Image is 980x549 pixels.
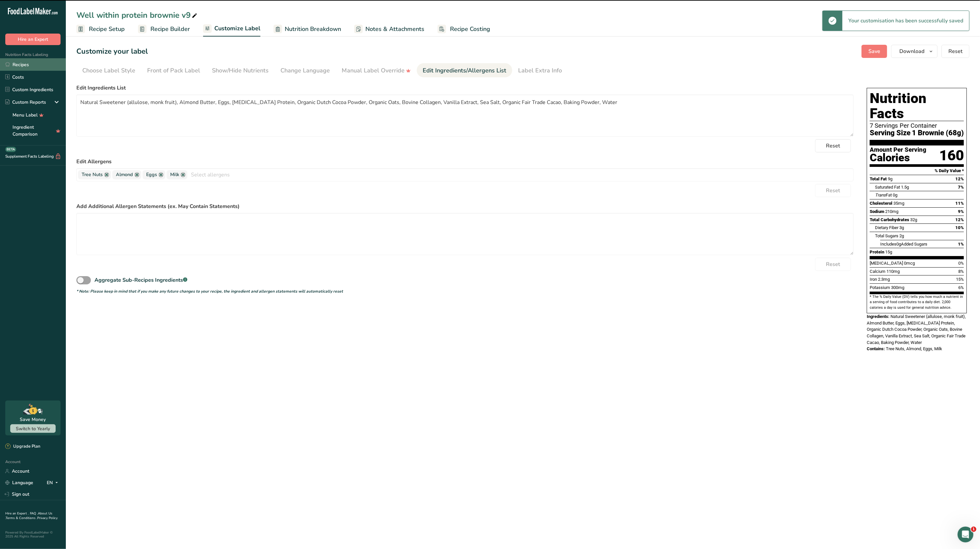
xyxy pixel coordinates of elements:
section: % Daily Value * [870,167,964,175]
span: 35mg [893,201,904,206]
button: Download [891,45,938,58]
span: Total Fat [870,176,887,181]
div: Change Language [280,66,330,75]
div: Amount Per Serving [870,147,926,153]
span: 3g [899,225,904,230]
span: Potassium [870,285,890,290]
button: Save [861,45,887,58]
span: 15g [885,249,892,254]
span: 1 [971,527,976,532]
a: Recipe Setup [76,22,125,37]
button: Reset [815,184,851,197]
div: EN [47,479,61,487]
div: Choose Label Style [82,66,135,75]
div: Manual Label Override [342,66,411,75]
span: 0% [958,261,964,266]
span: Contains: [867,346,885,351]
span: [MEDICAL_DATA] [870,261,903,266]
span: 2g [899,233,904,238]
span: 1% [958,242,964,247]
span: Reset [826,260,840,268]
div: Your customisation has been successfully saved [842,11,969,31]
span: 2.3mg [878,277,890,282]
span: Tree Nuts, Almond, Eggs, Milk [886,346,942,351]
div: Well within protein brownie v9 [76,9,199,21]
span: Sodium [870,209,884,214]
i: Trans [875,193,886,197]
a: Privacy Policy [37,516,58,520]
h1: Nutrition Facts [870,91,964,121]
span: 15% [956,277,964,282]
div: Upgrade Plan [5,443,40,450]
button: Reset [815,139,851,152]
a: About Us . [5,511,52,520]
div: Calories [870,153,926,163]
label: Edit Ingredients List [76,84,854,92]
span: Eggs [146,171,157,178]
h1: Customize your label [76,46,148,57]
span: Tree Nuts [82,171,103,178]
span: Recipe Costing [450,25,490,34]
span: Includes Added Sugars [880,242,927,247]
span: 12% [955,176,964,181]
a: Terms & Conditions . [6,516,37,520]
span: Protein [870,249,884,254]
a: Recipe Builder [138,22,190,37]
span: Serving Size [870,129,911,137]
span: 300mg [891,285,904,290]
label: Add Additional Allergen Statements (ex. May Contain Statements) [76,202,854,210]
i: * Note: Please keep in mind that if you make any future changes to your recipe, the ingredient an... [76,289,343,294]
a: Customize Label [203,21,260,37]
span: Fat [875,193,892,197]
div: Edit Ingredients/Allergens List [423,66,506,75]
a: Notes & Attachments [354,22,424,37]
a: Language [5,477,33,488]
button: Switch to Yearly [10,424,56,433]
span: 110mg [887,269,900,274]
a: Recipe Costing [437,22,490,37]
div: Save Money [20,416,46,423]
span: Reset [948,47,963,55]
span: Notes & Attachments [365,25,424,34]
span: Iron [870,277,877,282]
a: FAQ . [30,511,38,516]
span: Recipe Builder [150,25,190,34]
button: Reset [815,258,851,271]
span: Cholesterol [870,201,892,206]
span: Save [868,47,880,55]
span: Calcium [870,269,886,274]
div: Label Extra Info [518,66,562,75]
span: 1 Brownie (68g) [912,129,964,137]
span: 32g [910,217,917,222]
span: Total Sugars [875,233,898,238]
span: Ingredients: [867,314,889,319]
span: Milk [170,171,179,178]
span: 0mcg [904,261,915,266]
span: 210mg [885,209,898,214]
span: 9g [888,176,892,181]
input: Select allergens [187,170,853,180]
span: Customize Label [214,24,260,33]
span: Reset [826,142,840,150]
span: 12% [955,217,964,222]
span: Almond [116,171,133,178]
span: 7% [958,185,964,190]
label: Edit Allergens [76,158,854,166]
iframe: Intercom live chat [958,527,973,542]
span: 0g [896,242,901,247]
span: 9% [958,209,964,214]
span: 11% [955,201,964,206]
span: Dietary Fiber [875,225,898,230]
span: 0g [893,193,897,197]
span: 1.5g [901,185,909,190]
span: Recipe Setup [89,25,125,34]
button: Reset [941,45,969,58]
div: Front of Pack Label [147,66,200,75]
div: Aggregate Sub-Recipes Ingredients [94,276,187,284]
span: Switch to Yearly [16,426,50,432]
div: Show/Hide Nutrients [212,66,269,75]
section: * The % Daily Value (DV) tells you how much a nutrient in a serving of food contributes to a dail... [870,294,964,310]
div: Custom Reports [5,99,46,106]
div: 7 Servings Per Container [870,122,964,129]
div: BETA [5,147,16,152]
